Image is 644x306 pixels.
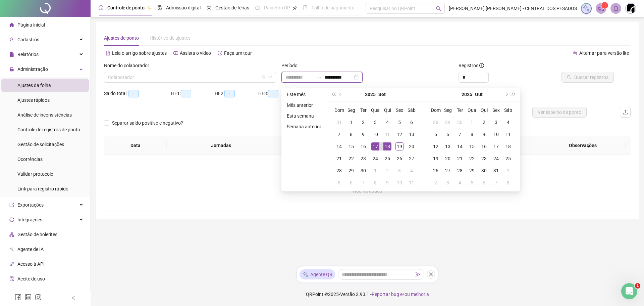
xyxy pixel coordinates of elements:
[180,50,211,56] span: Assista o vídeo
[17,171,53,177] span: Validar protocolo
[347,118,355,126] div: 1
[492,142,500,150] div: 17
[347,155,355,163] div: 22
[492,155,500,163] div: 24
[255,5,260,10] span: dashboard
[502,140,514,152] td: 2025-10-18
[466,165,478,177] td: 2025-10-29
[466,116,478,128] td: 2025-10-01
[371,179,379,187] div: 8
[359,179,367,187] div: 7
[502,104,514,116] th: Sáb
[335,118,343,126] div: 31
[490,165,502,177] td: 2025-10-31
[17,157,43,162] span: Ocorrências
[258,90,302,97] div: HE 3:
[369,152,381,165] td: 2025-09-24
[393,140,406,152] td: 2025-09-19
[502,152,514,165] td: 2025-10-25
[432,142,440,150] div: 12
[357,116,369,128] td: 2025-09-02
[478,128,490,140] td: 2025-10-09
[480,179,488,187] div: 6
[345,140,357,152] td: 2025-09-15
[466,104,478,116] th: Qua
[502,116,514,128] td: 2025-10-04
[330,88,337,101] button: super-prev-year
[381,152,393,165] td: 2025-09-25
[490,116,502,128] td: 2025-10-03
[9,67,14,72] span: lock
[454,128,466,140] td: 2025-10-07
[381,177,393,189] td: 2025-10-09
[502,165,514,177] td: 2025-11-01
[357,140,369,152] td: 2025-09-16
[454,177,466,189] td: 2025-11-04
[430,104,442,116] th: Dom
[406,177,418,189] td: 2025-10-11
[357,104,369,116] th: Ter
[478,177,490,189] td: 2025-11-06
[432,179,440,187] div: 2
[432,155,440,163] div: 19
[17,127,80,132] span: Controle de registros de ponto
[601,2,608,9] sup: 1
[147,6,151,10] span: pushpin
[502,128,514,140] td: 2025-10-11
[369,104,381,116] th: Qua
[406,165,418,177] td: 2025-10-04
[17,112,72,118] span: Análise de inconsistências
[9,232,14,237] span: apartment
[264,5,290,10] span: Painel do DP
[480,155,488,163] div: 23
[357,177,369,189] td: 2025-10-07
[462,88,472,101] button: year panel
[393,104,406,116] th: Sex
[107,5,145,10] span: Controle de ponto
[167,136,275,155] th: Jornadas
[480,142,488,150] div: 16
[504,167,512,175] div: 1
[281,62,302,69] label: Período
[224,90,235,97] span: --:--
[383,118,391,126] div: 4
[345,116,357,128] td: 2025-09-01
[432,167,440,175] div: 26
[224,50,252,56] span: Faça um tour
[9,276,14,281] span: audit
[395,167,404,175] div: 3
[333,152,345,165] td: 2025-09-21
[303,5,308,10] span: book
[381,128,393,140] td: 2025-09-11
[369,165,381,177] td: 2025-10-01
[333,165,345,177] td: 2025-09-28
[406,140,418,152] td: 2025-09-20
[17,37,39,42] span: Cadastros
[17,142,64,147] span: Gestão de solicitações
[490,152,502,165] td: 2025-10-24
[635,283,640,289] span: 1
[444,167,452,175] div: 27
[430,140,442,152] td: 2025-10-12
[490,140,502,152] td: 2025-10-17
[468,130,476,138] div: 8
[510,88,518,101] button: super-next-year
[109,119,186,127] span: Separar saldo positivo e negativo?
[444,118,452,126] div: 29
[502,177,514,189] td: 2025-11-08
[442,116,454,128] td: 2025-09-29
[9,52,14,57] span: file
[430,177,442,189] td: 2025-11-02
[492,130,500,138] div: 10
[345,104,357,116] th: Seg
[173,51,178,55] span: youtube
[478,165,490,177] td: 2025-10-30
[393,152,406,165] td: 2025-09-26
[454,140,466,152] td: 2025-10-14
[408,155,416,163] div: 27
[436,6,441,11] span: search
[466,177,478,189] td: 2025-11-05
[490,128,502,140] td: 2025-10-10
[492,167,500,175] div: 31
[466,128,478,140] td: 2025-10-08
